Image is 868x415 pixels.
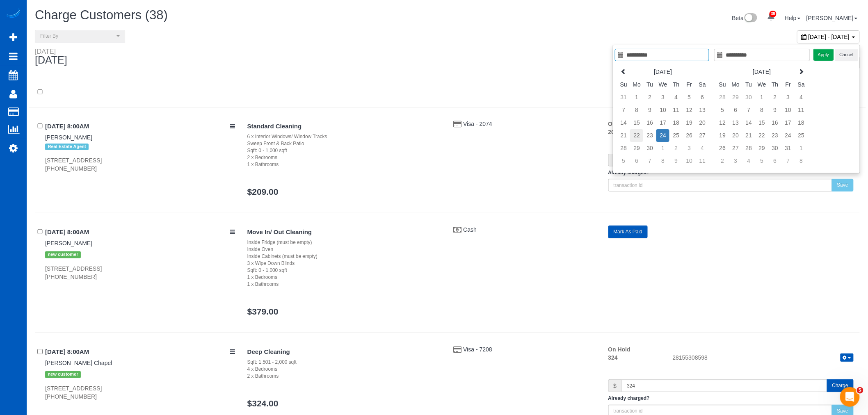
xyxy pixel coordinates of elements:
button: Filter By [35,30,125,43]
img: New interface [744,13,757,24]
td: 12 [716,116,729,129]
div: Sqft: 1,501 - 2,000 sqft [247,359,441,366]
h4: [DATE] 8:00AM [45,349,235,356]
img: Automaid Logo [5,8,21,20]
td: 30 [768,142,781,155]
a: 39 [763,8,779,26]
span: 39 [770,11,777,17]
td: 22 [755,129,768,142]
strong: 209 [608,129,618,135]
td: 5 [617,155,630,167]
strong: On Hold [608,346,630,353]
th: We [755,78,768,91]
td: 4 [669,91,683,104]
button: Charge [827,379,854,392]
span: [DATE] - [DATE] [809,34,850,40]
th: Sa [795,78,808,91]
td: 5 [716,104,729,116]
td: 16 [643,116,656,129]
div: 1 x Bathrooms [247,161,441,168]
a: [PERSON_NAME] [45,240,92,246]
a: [PERSON_NAME] [806,15,858,21]
div: 3 x Wipe Down Blinds [247,260,441,267]
td: 13 [729,116,742,129]
div: 1 x Bedrooms [247,274,441,281]
span: new customer [45,371,81,378]
h5: Already charged? [608,170,854,176]
a: Visa - 7208 [463,346,492,353]
th: Th [669,78,683,91]
div: [STREET_ADDRESS] [PHONE_NUMBER] [45,156,235,173]
td: 30 [643,142,656,155]
td: 23 [768,129,781,142]
div: [STREET_ADDRESS] [PHONE_NUMBER] [45,384,235,401]
td: 16 [768,116,781,129]
td: 18 [795,116,808,129]
div: [DATE] [35,48,75,66]
td: 14 [742,116,755,129]
td: 19 [716,129,729,142]
th: Mo [729,78,742,91]
th: Sa [696,78,709,91]
td: 11 [696,155,709,167]
a: Help [785,15,801,21]
div: Sweep Front & Back Patio [247,140,441,147]
td: 17 [781,116,795,129]
iframe: Intercom live chat [840,387,860,407]
span: Visa - 2074 [463,121,492,127]
td: 20 [729,129,742,142]
td: 1 [755,91,768,104]
a: [PERSON_NAME] Chapel [45,360,112,366]
td: 5 [755,155,768,167]
div: Inside Oven [247,246,441,253]
th: Su [716,78,729,91]
div: Sqft: 0 - 1,000 sqft [247,267,441,274]
td: 26 [716,142,729,155]
td: 3 [656,91,669,104]
td: 4 [742,155,755,167]
td: 2 [768,91,781,104]
div: 28155308598 [667,353,860,363]
div: 4 x Bedrooms [247,366,441,373]
td: 14 [617,116,630,129]
td: 23 [643,129,656,142]
a: [PERSON_NAME] [45,134,92,141]
span: 5 [857,387,863,394]
h4: Move In/ Out Cleaning [247,229,441,236]
td: 22 [630,129,643,142]
td: 2 [716,155,729,167]
td: 17 [656,116,669,129]
div: [DATE] [35,48,67,55]
td: 31 [781,142,795,155]
button: Apply [813,49,834,61]
td: 2 [643,91,656,104]
h4: [DATE] 8:00AM [45,123,235,130]
td: 21 [617,129,630,142]
span: new customer [45,251,81,258]
div: Sqft: 0 - 1,000 sqft [247,147,441,154]
td: 15 [755,116,768,129]
a: Cash [463,226,477,233]
div: Tags [45,247,235,260]
h5: Already charged? [608,396,854,401]
td: 21 [742,129,755,142]
td: 11 [795,104,808,116]
td: 25 [669,129,683,142]
th: [DATE] [630,66,696,78]
td: 27 [696,129,709,142]
td: 6 [696,91,709,104]
span: Charge Customers (38) [35,8,168,22]
div: Inside Cabinets (must be empty) [247,253,441,260]
td: 1 [630,91,643,104]
span: Real Estate Agent [45,144,89,150]
td: 5 [683,91,696,104]
td: 7 [643,155,656,167]
th: We [656,78,669,91]
td: 24 [656,129,669,142]
div: Tags [45,367,235,380]
td: 15 [630,116,643,129]
td: 28 [617,142,630,155]
strong: On Hold [608,121,630,127]
td: 31 [617,91,630,104]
